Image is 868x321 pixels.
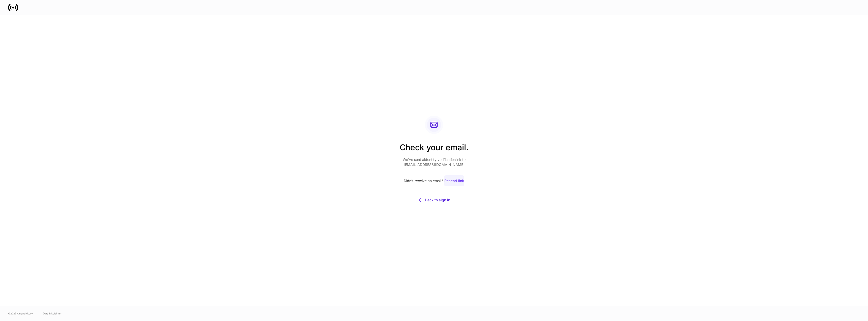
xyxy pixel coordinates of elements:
h2: Check your email. [400,142,469,157]
button: Back to sign in [400,194,469,206]
div: Didn’t receive an email? [400,175,469,186]
span: © 2025 OneAdvisory [8,311,33,315]
div: Resend link [444,178,464,183]
div: Back to sign in [425,197,450,203]
a: Data Disclaimer [43,311,62,315]
button: Resend link [444,175,464,186]
p: We’ve sent a identity verification link to [EMAIL_ADDRESS][DOMAIN_NAME] [400,157,469,167]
